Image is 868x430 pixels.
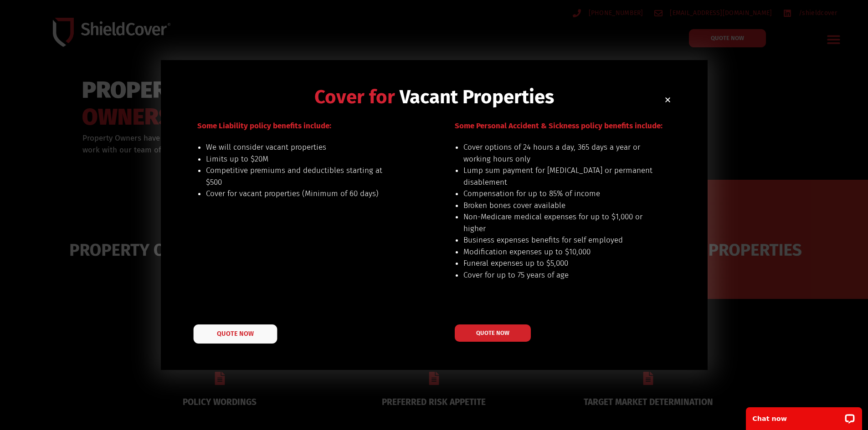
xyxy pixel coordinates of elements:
[206,188,396,200] li: Cover for vacant properties (Minimum of 60 days)
[463,142,653,165] li: Cover options of 24 hours a day, 365 days a year or working hours only
[463,234,653,246] li: Business expenses benefits for self employed
[740,401,868,430] iframe: LiveChat chat widget
[664,96,671,103] a: Close
[476,330,509,336] span: QUOTE NOW
[463,165,653,188] li: Lump sum payment for [MEDICAL_DATA] or permanent disablement
[400,86,554,108] span: Vacant Properties
[463,188,653,200] li: Compensation for up to 85% of income
[463,200,653,212] li: Broken bones cover available
[206,165,396,188] li: Competitive premiums and deductibles starting at $500
[217,330,253,337] span: QUOTE NOW
[463,246,653,258] li: Modification expenses up to $10,000
[197,121,331,131] span: Some Liability policy benefits include:
[463,269,653,281] li: Cover for up to 75 years of age
[455,121,663,131] span: Some Personal Accident & Sickness policy benefits include:
[314,86,395,108] span: Cover for
[455,324,531,342] a: QUOTE NOW
[206,142,396,153] li: We will consider vacant properties
[206,153,396,165] li: Limits up to $20M
[463,211,653,234] li: Non-Medicare medical expenses for up to $1,000 or higher
[193,324,277,344] a: QUOTE NOW
[463,258,653,269] li: Funeral expenses up to $5,000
